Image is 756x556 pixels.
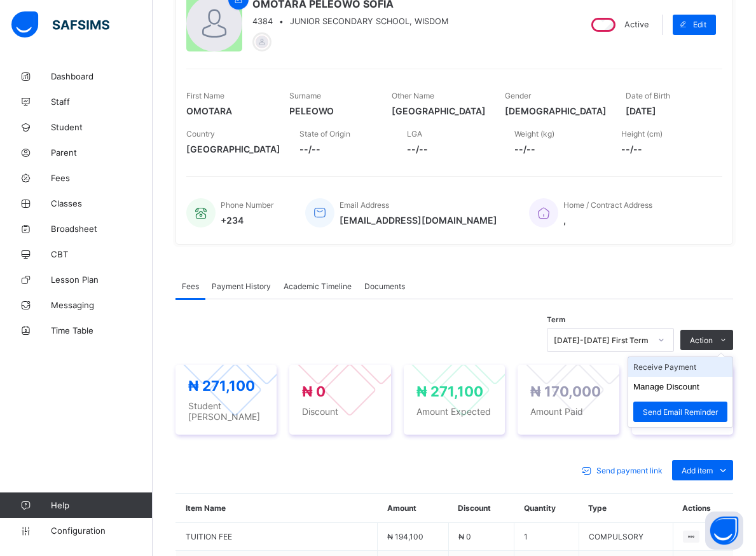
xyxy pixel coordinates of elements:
span: ₦ 271,100 [188,377,255,394]
span: Surname [289,91,321,100]
span: Broadsheet [51,224,153,234]
span: Discount [302,406,378,417]
span: Time Table [51,325,153,336]
span: First Name [186,91,224,100]
span: Phone Number [221,200,273,210]
button: Open asap [705,512,743,550]
span: [DEMOGRAPHIC_DATA] [505,105,607,116]
span: JUNIOR SECONDARY SCHOOL, WISDOM [290,17,448,26]
li: dropdown-list-item-text-2 [628,397,732,427]
span: ₦ 0 [458,532,471,541]
span: 4384 [252,17,273,26]
span: Gender [505,91,531,100]
span: Add item [682,466,713,475]
span: Action [690,336,713,345]
span: [DATE] [626,105,710,116]
span: Payment History [212,281,271,291]
div: [DATE]-[DATE] First Term [554,336,650,345]
span: Amount Expected [416,406,492,417]
span: ₦ 0 [302,383,326,400]
th: Actions [673,494,733,523]
span: Messaging [51,300,153,310]
span: Height (cm) [621,129,663,139]
span: OMOTARA [186,105,270,116]
span: Student [51,122,153,132]
span: Classes [51,198,153,208]
span: Dashboard [51,71,153,81]
span: Amount Paid [530,406,606,417]
td: 1 [514,523,579,551]
span: ₦ 194,100 [387,532,423,541]
th: Amount [378,494,448,523]
span: Weight (kg) [514,129,554,139]
span: Help [51,500,152,510]
span: ₦ 271,100 [416,383,483,400]
span: Parent [51,147,153,158]
span: Fees [51,173,153,183]
span: Academic Timeline [284,281,352,291]
li: dropdown-list-item-text-1 [628,377,732,397]
span: CBT [51,249,153,259]
span: --/-- [621,144,710,154]
th: Quantity [514,494,579,523]
span: , [563,215,652,226]
span: Staff [51,97,153,107]
span: --/-- [407,144,495,154]
span: --/-- [514,144,603,154]
span: Fees [182,281,199,291]
span: Other Name [392,91,434,100]
span: Send payment link [596,466,663,475]
span: [GEOGRAPHIC_DATA] [186,144,280,154]
span: Documents [364,281,405,291]
th: Discount [448,494,514,523]
div: • [252,17,448,26]
span: State of Origin [299,129,350,139]
th: Item Name [176,494,378,523]
span: Country [186,129,215,139]
span: LGA [407,129,422,139]
span: PELEOWO [289,105,373,116]
span: Lesson Plan [51,275,153,285]
span: Send Email Reminder [643,407,718,417]
button: Manage Discount [633,382,699,391]
li: dropdown-list-item-text-0 [628,357,732,377]
span: Home / Contract Address [563,200,652,210]
td: COMPULSORY [579,523,673,551]
span: --/-- [299,144,388,154]
span: TUITION FEE [186,532,368,541]
span: Student [PERSON_NAME] [188,400,264,422]
span: [GEOGRAPHIC_DATA] [392,105,486,116]
span: Configuration [51,525,152,536]
span: ₦ 170,000 [530,383,601,400]
img: safsims [11,11,109,38]
span: Term [547,315,565,324]
span: Active [624,20,649,29]
th: Type [579,494,673,523]
span: Date of Birth [626,91,670,100]
span: [EMAIL_ADDRESS][DOMAIN_NAME] [340,215,497,226]
span: +234 [221,215,273,226]
span: Edit [693,20,706,29]
span: Email Address [340,200,389,210]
